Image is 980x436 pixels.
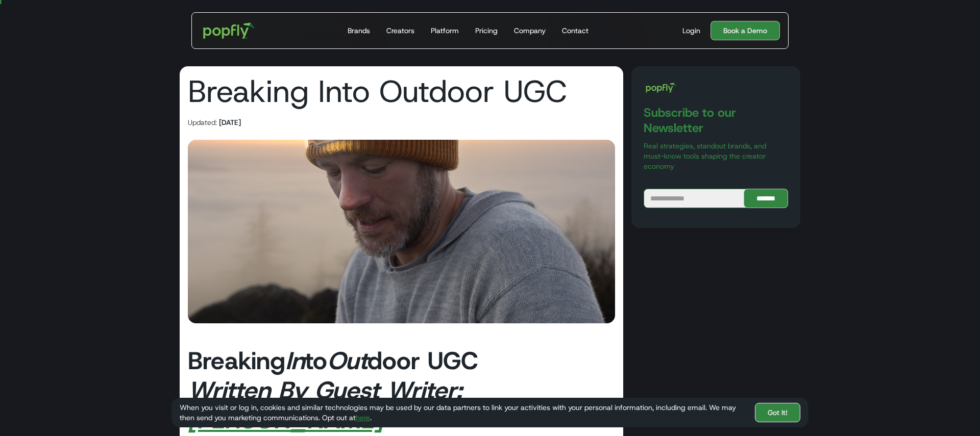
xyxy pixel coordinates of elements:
a: Company [510,13,550,48]
a: here [356,413,370,422]
a: Platform [427,13,463,48]
a: Book a Demo [710,21,780,40]
a: Brands [344,13,374,48]
div: Brands [348,25,370,36]
a: Contact [558,13,593,48]
em: Written By Guest Writer: [188,374,462,406]
div: Login [682,25,700,36]
em: In [285,344,305,377]
a: Login [678,25,704,36]
a: Pricing [471,13,502,48]
p: Real strategies, standout brands, and must-know tools shaping the creator economy [644,141,788,171]
em: Out [327,344,367,377]
div: Company [514,25,546,36]
strong: Breaking to door UGC [188,344,478,406]
h3: Subscribe to our Newsletter [644,105,788,136]
a: Got It! [755,403,800,422]
h1: Breaking Into Outdoor UGC [188,74,567,108]
div: Contact [562,25,589,36]
div: Creators [386,25,414,36]
div: Updated: [188,117,217,127]
a: home [196,15,262,46]
div: When you visit or log in, cookies and similar technologies may be used by our data partners to li... [180,402,747,423]
div: [DATE] [219,117,241,127]
form: Blog Subscribe [644,189,788,208]
a: Creators [382,13,419,48]
div: Pricing [475,25,498,36]
div: Platform [431,25,459,36]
